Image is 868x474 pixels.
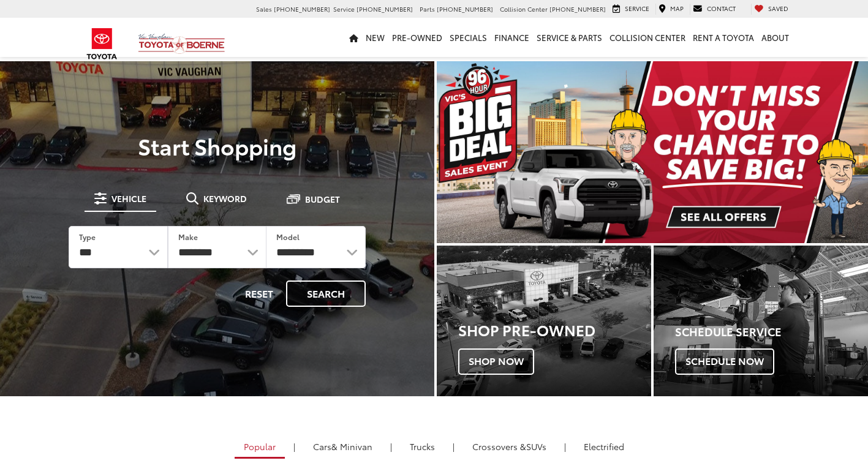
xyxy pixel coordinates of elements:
a: Collision Center [606,18,689,57]
span: Crossovers & [472,440,526,453]
span: Saved [768,4,788,13]
a: About [758,18,793,57]
a: Trucks [401,436,444,457]
a: Map [655,4,687,15]
img: Vic Vaughan Toyota of Boerne [138,33,225,55]
div: Toyota [654,246,868,396]
p: Start Shopping [51,134,383,158]
a: Specials [446,18,491,57]
h3: Shop Pre-Owned [458,322,651,337]
label: Model [276,231,300,242]
span: [PHONE_NUMBER] [357,4,413,13]
a: Service [609,4,652,15]
span: Shop Now [458,348,534,374]
li: | [561,440,569,453]
a: SUVs [463,436,556,457]
a: Schedule Service Schedule Now [654,246,868,396]
h4: Schedule Service [675,326,868,338]
span: Sales [256,4,272,13]
a: My Saved Vehicles [751,4,791,15]
span: Service [625,4,649,13]
li: | [387,440,395,453]
span: Contact [707,4,736,13]
button: Reset [235,280,284,307]
a: Contact [690,4,739,15]
span: Map [670,4,684,13]
span: [PHONE_NUMBER] [274,4,330,13]
label: Type [79,231,96,242]
li: | [290,440,298,453]
span: & Minivan [331,440,372,453]
button: Search [286,280,366,307]
label: Make [178,231,198,242]
a: Electrified [575,436,633,457]
a: Popular [235,436,285,459]
span: [PHONE_NUMBER] [437,4,493,13]
a: Finance [491,18,533,57]
a: Pre-Owned [388,18,446,57]
a: Service & Parts: Opens in a new tab [533,18,606,57]
span: Parts [420,4,435,13]
img: Toyota [79,24,125,64]
a: Cars [304,436,382,457]
span: Budget [305,195,340,203]
a: Shop Pre-Owned Shop Now [437,246,651,396]
a: Home [345,18,362,57]
a: New [362,18,388,57]
div: Toyota [437,246,651,396]
span: Collision Center [500,4,548,13]
span: [PHONE_NUMBER] [549,4,606,13]
span: Schedule Now [675,348,774,374]
span: Service [333,4,355,13]
a: Rent a Toyota [689,18,758,57]
span: Keyword [203,194,247,203]
li: | [450,440,458,453]
span: Vehicle [111,194,146,203]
